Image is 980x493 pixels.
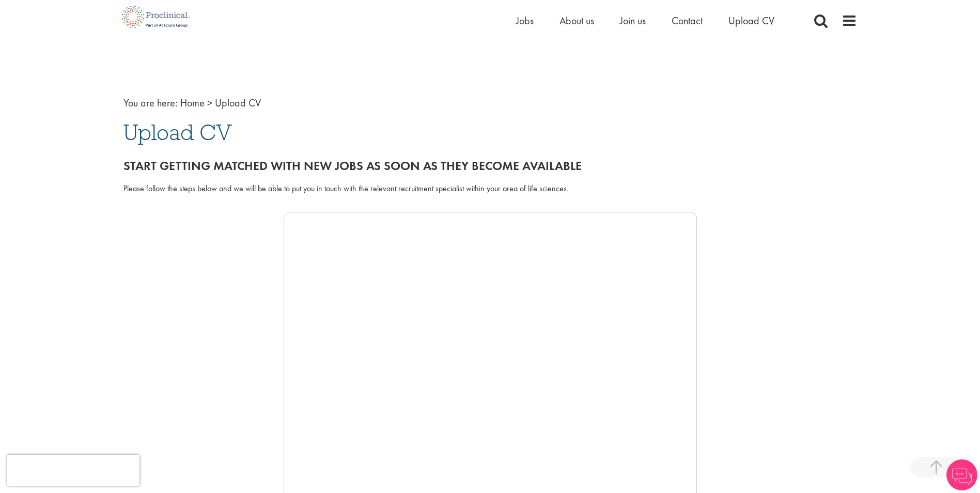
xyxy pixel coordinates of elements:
a: About us [559,14,594,27]
span: Upload CV [215,96,261,110]
a: Contact [672,14,703,27]
a: Join us [620,14,646,27]
a: breadcrumb link [180,96,205,110]
img: Chatbot [946,459,977,490]
a: Upload CV [728,14,774,27]
div: Please follow the steps below and we will be able to put you in touch with the relevant recruitme... [123,183,857,195]
span: You are here: [123,96,178,110]
span: > [207,96,212,110]
a: Jobs [516,14,534,27]
h2: Start getting matched with new jobs as soon as they become available [123,159,857,173]
iframe: reCAPTCHA [7,455,139,486]
span: Upload CV [123,118,232,146]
